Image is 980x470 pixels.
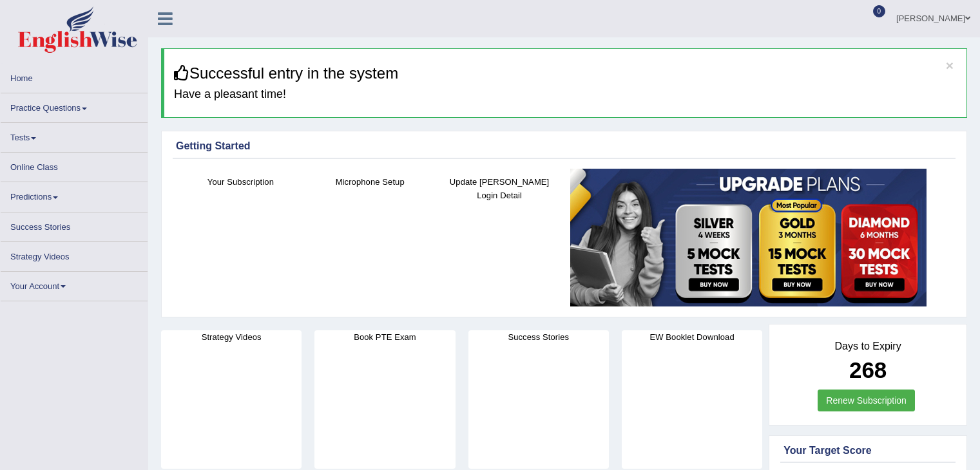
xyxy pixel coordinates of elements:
[1,93,148,118] a: Practice Questions
[818,390,915,411] a: Renew Subscription
[783,341,952,352] h4: Days to Expiry
[468,330,609,344] h4: Success Stories
[174,65,957,82] h3: Successful entry in the system
[1,123,148,148] a: Tests
[1,212,148,238] a: Success Stories
[622,330,762,344] h4: EW Booklet Download
[1,242,148,267] a: Strategy Videos
[312,175,428,189] h4: Microphone Setup
[1,64,148,89] a: Home
[570,169,927,306] img: small5.jpg
[174,88,957,101] h4: Have a pleasant time!
[783,443,952,458] div: Your Target Score
[441,175,558,202] h4: Update [PERSON_NAME] Login Detail
[1,272,148,297] a: Your Account
[946,59,954,72] button: ×
[1,153,148,178] a: Online Class
[849,357,887,382] b: 268
[873,5,886,17] span: 0
[1,182,148,207] a: Predictions
[314,330,455,344] h4: Book PTE Exam
[176,138,952,154] div: Getting Started
[161,330,302,344] h4: Strategy Videos
[182,175,299,189] h4: Your Subscription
